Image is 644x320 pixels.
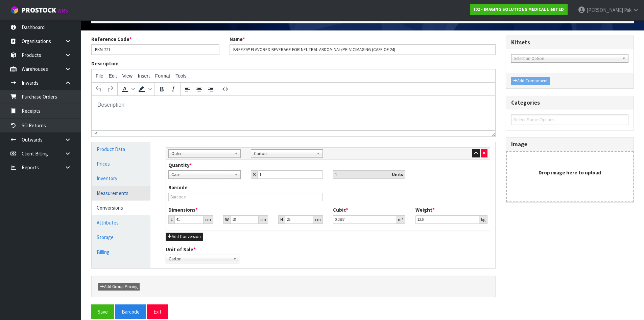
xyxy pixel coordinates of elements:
div: Background color [136,83,153,95]
span: View [122,73,133,79]
a: Billing [92,245,150,259]
label: Cubic [333,206,348,213]
div: cm [313,215,323,224]
input: Child Qty [257,170,323,179]
strong: H [280,217,283,222]
h3: Kitsets [511,39,628,46]
a: I02 - IMAGING SOLUTIONS MEDICAL LIMITED [470,4,568,15]
input: Weight [415,215,480,224]
a: Measurements [92,186,150,200]
h3: Categories [511,100,628,106]
div: kg [479,215,487,224]
button: Save [91,304,114,319]
button: Exit [147,304,168,319]
button: Source code [219,83,231,95]
label: Unit of Sale [166,246,196,253]
button: Italic [167,83,179,95]
label: Barcode [168,184,188,191]
strong: I02 - IMAGING SOLUTIONS MEDICAL LIMITED [474,6,564,12]
input: Name [230,44,496,55]
div: p [94,131,97,136]
span: Carton [169,255,230,263]
strong: Drop image here to upload [539,169,601,176]
button: Barcode [115,304,146,319]
span: Pak [624,7,631,13]
h3: Image [511,141,628,148]
button: Align right [205,83,216,95]
div: cm [204,215,213,224]
input: Height [285,215,313,224]
label: Reference Code [91,36,132,43]
img: cube-alt.png [10,6,19,14]
input: Length [174,215,204,224]
button: Add Group Pricing [98,283,140,291]
span: File [96,73,103,79]
button: Add Conversion [166,233,203,241]
input: Width [231,215,258,224]
label: Weight [415,206,435,213]
span: Insert [138,73,150,79]
input: Cubic [333,215,396,224]
button: Redo [104,83,116,95]
button: Bold [156,83,167,95]
span: Format [155,73,170,79]
a: Attributes [92,216,150,230]
span: Tools [175,73,187,79]
label: Dimensions [168,206,198,213]
span: Edit [109,73,117,79]
button: Align left [182,83,193,95]
small: WMS [57,7,68,14]
a: Storage [92,230,150,244]
label: Description [91,60,119,67]
span: Outer [171,150,232,158]
label: Quantity [168,162,192,169]
button: Align center [193,83,205,95]
a: Conversions [92,201,150,215]
a: Inventory [92,171,150,185]
label: Name [230,36,245,43]
div: m³ [396,215,405,224]
strong: L [170,217,173,222]
strong: W [225,217,229,222]
a: Product Data [92,142,150,156]
span: Case [171,171,232,179]
div: Text color [119,83,136,95]
a: Prices [92,157,150,171]
input: Barcode [168,193,323,201]
span: Select an Option [514,55,619,63]
span: Carton [254,150,314,158]
span: [PERSON_NAME] [587,7,623,13]
strong: Units [392,172,403,177]
iframe: Rich Text Area. Press ALT-0 for help. [92,96,495,130]
button: Add Component [511,77,550,85]
div: cm [259,215,268,224]
input: Reference Code [91,44,219,55]
span: ProStock [22,6,56,15]
button: Undo [93,83,104,95]
input: Unit Qty [333,170,390,179]
div: Resize [490,131,496,136]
